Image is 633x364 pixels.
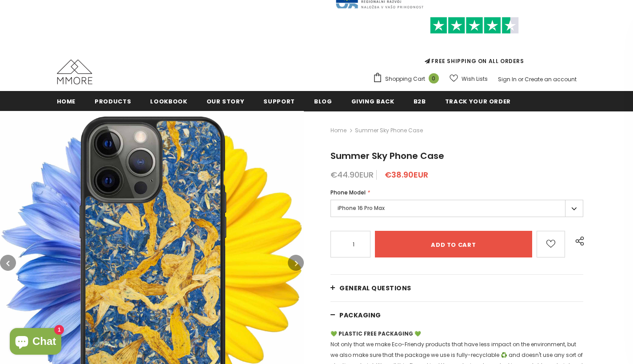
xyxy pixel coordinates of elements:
a: B2B [414,91,426,111]
a: Wish Lists [450,71,488,87]
a: Lookbook [150,91,187,111]
img: Trust Pilot Stars [430,17,519,34]
a: support [263,91,295,111]
span: €44.90EUR [330,169,374,180]
strong: 💚 PLASTIC FREE PACKAGING 💚 [330,330,421,337]
span: PACKAGING [339,311,381,320]
a: Home [57,91,76,111]
span: Home [57,97,76,106]
img: MMORE Cases [57,59,92,84]
span: support [263,97,295,106]
a: Sign In [498,75,517,83]
a: Our Story [207,91,245,111]
span: Our Story [207,97,245,106]
input: Add to cart [375,231,532,257]
a: General Questions [330,275,583,301]
span: Track your order [445,97,511,106]
span: Products [95,97,131,106]
a: Track your order [445,91,511,111]
a: Home [330,125,346,136]
span: Phone Model [330,189,366,196]
span: B2B [414,97,426,106]
iframe: Customer reviews powered by Trustpilot [373,34,577,57]
a: Shopping Cart 0 [373,72,443,86]
span: General Questions [339,284,411,293]
a: Giving back [351,91,394,111]
a: PACKAGING [330,302,583,328]
a: Blog [314,91,332,111]
label: iPhone 16 Pro Max [330,200,583,217]
inbox-online-store-chat: Shopify online store chat [7,328,64,357]
span: Summer Sky Phone Case [330,150,444,162]
span: Lookbook [150,97,187,106]
a: Create an account [525,75,577,83]
span: Giving back [351,97,394,106]
span: 0 [429,73,439,83]
a: Products [95,91,131,111]
span: Shopping Cart [385,75,425,83]
span: Summer Sky Phone Case [355,125,423,136]
span: Blog [314,97,332,106]
span: Wish Lists [462,75,488,83]
span: €38.90EUR [385,169,428,180]
span: or [518,75,523,83]
span: FREE SHIPPING ON ALL ORDERS [373,21,577,65]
